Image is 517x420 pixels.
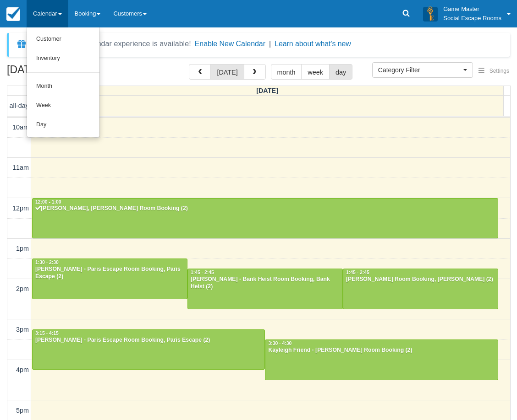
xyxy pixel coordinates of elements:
[35,331,59,336] span: 3:15 - 4:15
[210,64,244,80] button: [DATE]
[16,245,29,252] span: 1pm
[346,270,369,275] span: 1:45 - 2:45
[268,341,291,346] span: 3:30 - 4:30
[27,77,99,96] a: Month
[423,6,438,21] img: A3
[275,40,351,48] a: Learn about what's new
[301,64,330,80] button: week
[27,27,100,137] ul: Calendar
[27,30,99,49] a: Customer
[35,337,262,344] div: [PERSON_NAME] - Paris Escape Room Booking, Paris Escape (2)
[343,269,498,309] a: 1:45 - 2:45[PERSON_NAME] Room Booking, [PERSON_NAME] (2)
[443,14,501,23] p: Social Escape Rooms
[329,64,352,80] button: day
[32,198,498,238] a: 12:00 - 1:00[PERSON_NAME], [PERSON_NAME] Room Booking (2)
[16,366,29,373] span: 4pm
[265,339,498,380] a: 3:30 - 4:30Kayleigh Friend - [PERSON_NAME] Room Booking (2)
[35,205,495,212] div: [PERSON_NAME], [PERSON_NAME] Room Booking (2)
[372,62,473,78] button: Category Filter
[16,407,29,414] span: 5pm
[32,329,265,370] a: 3:15 - 4:15[PERSON_NAME] - Paris Escape Room Booking, Paris Escape (2)
[35,199,61,205] span: 12:00 - 1:00
[489,68,509,74] span: Settings
[269,40,271,48] span: |
[12,164,29,171] span: 11am
[7,64,123,81] h2: [DATE]
[27,96,99,115] a: Week
[12,124,29,131] span: 10am
[271,64,302,80] button: month
[256,87,278,94] span: [DATE]
[35,260,59,265] span: 1:30 - 2:30
[31,38,191,49] div: A new Booking Calendar experience is available!
[27,115,99,135] a: Day
[378,65,461,75] span: Category Filter
[346,276,495,283] div: [PERSON_NAME] Room Booking, [PERSON_NAME] (2)
[32,258,187,299] a: 1:30 - 2:30[PERSON_NAME] - Paris Escape Room Booking, Paris Escape (2)
[195,39,265,48] button: Enable New Calendar
[268,347,495,354] div: Kayleigh Friend - [PERSON_NAME] Room Booking (2)
[16,326,29,333] span: 3pm
[27,49,99,68] a: Inventory
[35,266,185,280] div: [PERSON_NAME] - Paris Escape Room Booking, Paris Escape (2)
[473,65,515,78] button: Settings
[12,205,29,212] span: 12pm
[187,269,343,309] a: 1:45 - 2:45[PERSON_NAME] - Bank Heist Room Booking, Bank Heist (2)
[10,102,29,109] span: all-day
[16,285,29,292] span: 2pm
[6,7,20,21] img: checkfront-main-nav-mini-logo.png
[191,270,214,275] span: 1:45 - 2:45
[190,276,340,291] div: [PERSON_NAME] - Bank Heist Room Booking, Bank Heist (2)
[443,5,501,14] p: Game Master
